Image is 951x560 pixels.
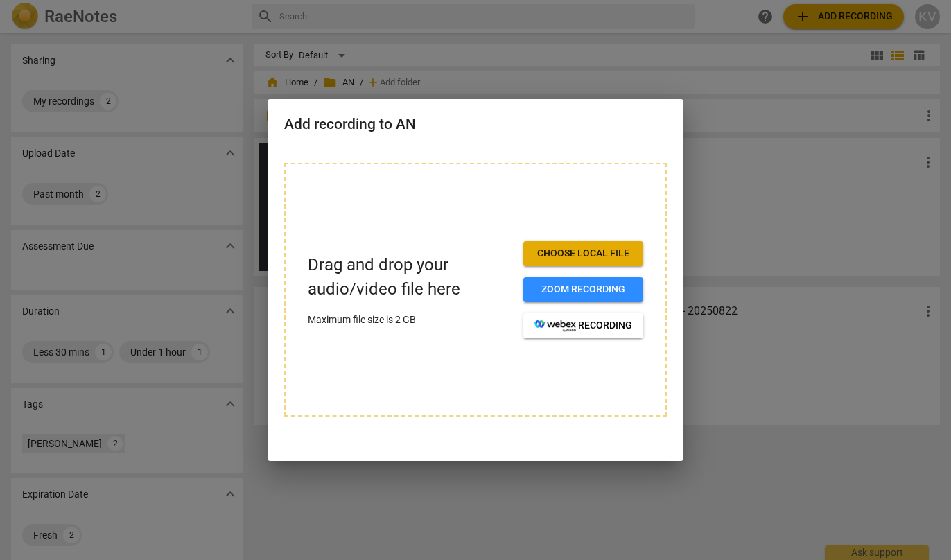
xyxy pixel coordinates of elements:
button: recording [523,313,643,338]
span: Choose local file [534,247,632,261]
button: Zoom recording [523,277,643,302]
span: Zoom recording [534,283,632,297]
span: recording [534,319,632,333]
p: Maximum file size is 2 GB [308,313,512,327]
h2: Add recording to AN [284,116,667,133]
p: Drag and drop your audio/video file here [308,253,512,301]
button: Choose local file [523,241,643,266]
